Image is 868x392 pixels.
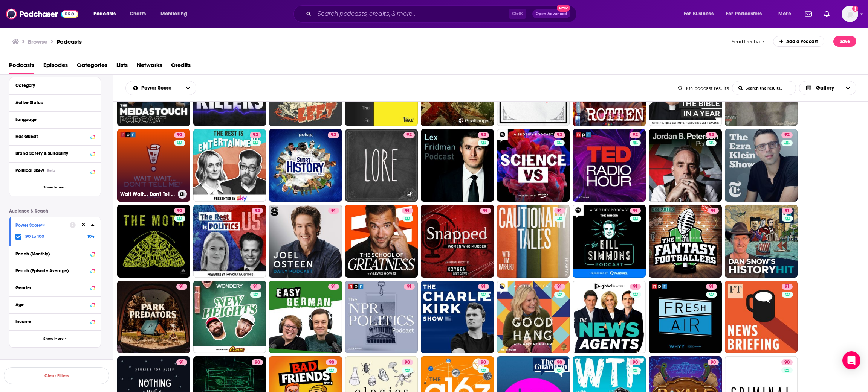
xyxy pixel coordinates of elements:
[345,129,418,202] a: 92
[557,5,570,12] span: New
[117,205,190,278] a: 92
[633,359,638,366] span: 90
[729,38,767,45] button: Send feedback
[176,359,187,365] a: 91
[833,36,856,47] button: Save
[250,284,261,290] a: 91
[15,317,95,326] button: Income
[171,59,191,74] a: Credits
[554,208,565,214] a: 91
[781,359,793,365] a: 90
[301,5,584,23] div: Search podcasts, credits, & more...
[9,208,101,214] p: Audience & Reach
[706,284,717,290] a: 91
[117,281,190,354] a: 91
[554,132,565,138] a: 92
[174,208,185,214] a: 92
[784,131,790,139] span: 92
[252,208,263,214] a: 92
[57,38,82,45] h1: Podcasts
[630,208,641,214] a: 91
[497,205,570,278] a: 91
[773,8,801,20] button: open menu
[25,234,44,239] span: 90 to 100
[15,166,95,175] button: Political SkewBeta
[709,131,714,139] span: 92
[15,251,88,257] div: Reach (Monthly)
[116,59,128,74] a: Lists
[15,319,88,324] div: Income
[630,359,641,365] a: 90
[160,9,187,19] span: Monitoring
[497,281,570,354] a: 91
[684,9,714,19] span: For Business
[573,281,646,354] a: 91
[88,8,125,20] button: open menu
[253,131,258,139] span: 92
[725,281,798,354] a: 91
[193,129,266,202] a: 92
[633,131,638,139] span: 92
[15,81,95,90] button: Category
[15,134,88,139] div: Has Guests
[630,284,641,290] a: 91
[345,205,418,278] a: 91
[15,98,95,107] button: Active Status
[554,359,565,365] a: 90
[573,129,646,202] a: 92
[405,359,410,366] span: 90
[15,151,88,156] div: Brand Safety & Suitability
[331,283,336,290] span: 91
[421,129,494,202] a: 92
[852,6,858,12] svg: Add a profile image
[678,85,729,91] div: 104 podcast results
[269,281,342,354] a: 91
[137,59,162,74] a: Networks
[9,59,34,74] a: Podcasts
[126,85,180,91] button: open menu
[532,9,570,18] button: Open AdvancedNew
[784,359,790,366] span: 90
[141,85,174,91] span: Power Score
[179,359,184,366] span: 91
[87,234,95,239] span: 104
[15,249,95,258] button: Reach (Monthly)
[43,337,64,341] span: Show More
[15,268,88,273] div: Reach (Episode Average)
[47,168,55,173] div: Beta
[15,149,95,158] button: Brand Safety & Suitability
[726,9,762,19] span: For Podcasters
[481,283,486,290] span: 91
[15,283,95,292] button: Gender
[842,6,858,22] img: User Profile
[708,359,719,365] a: 90
[9,179,101,196] button: Show More
[125,81,196,95] h2: Choose List sort
[725,205,798,278] a: 91
[15,266,95,275] button: Reach (Episode Average)
[15,223,65,228] div: Power Score™
[799,81,857,95] button: Choose View
[193,281,266,354] a: 91
[252,359,263,365] a: 90
[345,281,418,354] a: 91
[649,129,722,202] a: 92
[6,7,78,21] img: Podchaser - Follow, Share and Rate Podcasts
[421,205,494,278] a: 91
[176,284,187,290] a: 91
[328,132,339,138] a: 92
[785,207,790,215] span: 91
[478,284,489,290] a: 91
[509,9,526,19] span: Ctrl K
[481,359,486,366] span: 90
[15,302,88,307] div: Age
[28,38,47,45] h3: Browse
[706,132,717,138] a: 92
[406,131,412,139] span: 92
[778,9,791,19] span: More
[179,283,184,290] span: 91
[402,359,413,365] a: 90
[255,207,260,215] span: 92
